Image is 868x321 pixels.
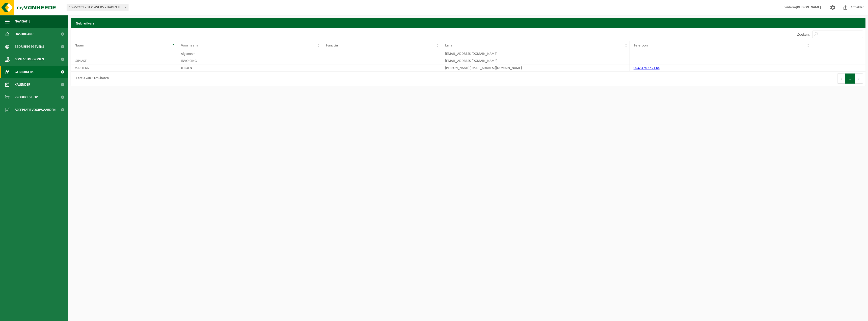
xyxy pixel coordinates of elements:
[73,74,109,83] div: 1 tot 3 van 3 resultaten
[837,73,845,84] button: Previous
[15,40,44,53] span: Bedrijfsgegevens
[71,64,177,71] td: MARTENS
[634,66,660,70] a: 0032 474 27 21 64
[177,64,322,71] td: JEROEN
[441,57,630,64] td: [EMAIL_ADDRESS][DOMAIN_NAME]
[177,57,322,64] td: INVOICING
[71,18,865,28] h2: Gebruikers
[15,78,30,91] span: Kalender
[445,43,454,47] span: Email
[15,66,34,78] span: Gebruikers
[441,64,630,71] td: [PERSON_NAME][EMAIL_ADDRESS][DOMAIN_NAME]
[326,43,338,47] span: Functie
[67,4,128,11] span: 10-752491 - ISI PLAST BV - DADIZELE
[67,4,128,11] span: 10-752491 - ISI PLAST BV - DADIZELE
[796,6,821,9] strong: [PERSON_NAME]
[177,50,322,57] td: Algemeen
[634,43,648,47] span: Telefoon
[845,73,855,84] button: 1
[855,73,863,84] button: Next
[797,33,810,37] label: Zoeken:
[71,57,177,64] td: ISIPLAST
[15,28,34,40] span: Dashboard
[74,43,84,47] span: Naam
[15,15,30,28] span: Navigatie
[15,104,56,116] span: Acceptatievoorwaarden
[15,91,38,104] span: Product Shop
[441,50,630,57] td: [EMAIL_ADDRESS][DOMAIN_NAME]
[15,53,44,66] span: Contactpersonen
[181,43,198,47] span: Voornaam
